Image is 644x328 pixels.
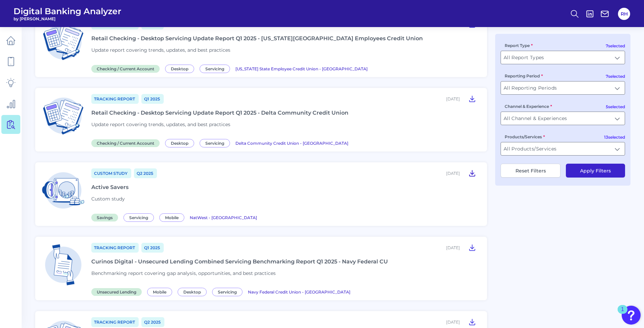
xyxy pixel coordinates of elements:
div: Retail Checking - Desktop Servicing Update Report Q1 2025 - [US_STATE][GEOGRAPHIC_DATA] Employees... [91,35,423,42]
a: Tracking Report [91,94,139,104]
span: Desktop [165,139,194,147]
img: Checking / Current Account [41,93,86,139]
span: Servicing [212,288,243,296]
a: Navy Federal Credit Union - [GEOGRAPHIC_DATA] [248,288,350,295]
button: Active Savers [465,168,479,179]
button: Curinos Digital - Unsecured Lending Combined Servicing Benchmarking Report Q1 2025 - Navy Federal CU [465,242,479,253]
a: Mobile [159,214,187,220]
a: Q1 2025 [141,94,164,104]
a: Desktop [165,140,197,146]
a: Tracking Report [91,243,139,253]
a: Servicing [123,214,157,220]
span: Servicing [200,139,230,147]
label: Products/Services [505,134,545,139]
button: Retail Checking - Mobile Servicing Update Report Q2 2025 - TD Bank [465,317,479,327]
span: Navy Federal Credit Union - [GEOGRAPHIC_DATA] [248,289,350,295]
img: Savings [41,168,86,213]
a: Q2 2025 [141,317,164,327]
img: Checking / Current Account [41,19,86,64]
a: Unsecured Lending [91,288,144,295]
a: Servicing [212,288,245,295]
a: Mobile [147,288,175,295]
a: Delta Community Credit Union - [GEOGRAPHIC_DATA] [235,140,348,146]
span: Servicing [123,213,154,222]
span: Update report covering trends, updates, and best practices [91,47,230,53]
span: Update report covering trends, updates, and best practices [91,121,230,127]
a: Checking / Current Account [91,140,162,146]
span: Desktop [165,65,194,73]
span: Mobile [159,213,184,222]
a: Q1 2025 [141,243,164,253]
span: Desktop [178,288,207,296]
span: Checking / Current Account [91,139,160,147]
a: Desktop [178,288,209,295]
a: Savings [91,214,121,220]
div: [DATE] [446,245,460,250]
img: Unsecured Lending [41,242,86,287]
a: Servicing [200,140,233,146]
div: Active Savers [91,184,129,190]
div: Curinos Digital - Unsecured Lending Combined Servicing Benchmarking Report Q1 2025 - Navy Federal CU [91,258,388,265]
div: [DATE] [446,96,460,101]
button: RH [618,8,630,20]
a: [US_STATE] State Employee Credit Union - [GEOGRAPHIC_DATA] [235,65,368,72]
a: Custom Study [91,168,131,178]
span: [US_STATE] State Employee Credit Union - [GEOGRAPHIC_DATA] [235,66,368,71]
span: Mobile [147,288,172,296]
label: Reporting Period [505,73,543,78]
div: [DATE] [446,171,460,176]
a: Tracking Report [91,317,139,327]
button: Reset Filters [501,164,560,178]
div: 1 [621,309,624,318]
a: Desktop [165,65,197,72]
span: Benchmarking report covering gap analysis, opportunities, and best practices [91,270,276,276]
span: Custom study [91,196,125,202]
a: NatWest - [GEOGRAPHIC_DATA] [190,214,257,220]
span: NatWest - [GEOGRAPHIC_DATA] [190,215,257,220]
span: Unsecured Lending [91,288,142,296]
label: Report Type [505,43,533,48]
span: Checking / Current Account [91,65,160,73]
a: Q2 2025 [134,168,157,178]
div: [DATE] [446,320,460,325]
span: by [PERSON_NAME] [14,16,121,21]
span: Digital Banking Analyzer [14,6,121,16]
a: Checking / Current Account [91,65,162,72]
div: Retail Checking - Desktop Servicing Update Report Q1 2025 - Delta Community Credit Union [91,110,348,116]
button: Retail Checking - Desktop Servicing Update Report Q1 2025 - Delta Community Credit Union [465,93,479,104]
span: Servicing [200,65,230,73]
span: Savings [91,214,118,221]
span: Delta Community Credit Union - [GEOGRAPHIC_DATA] [235,141,348,146]
button: Open Resource Center, 1 new notification [622,306,641,325]
label: Channel & Experience [505,104,552,109]
button: Apply Filters [566,164,625,178]
a: Servicing [200,65,233,72]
